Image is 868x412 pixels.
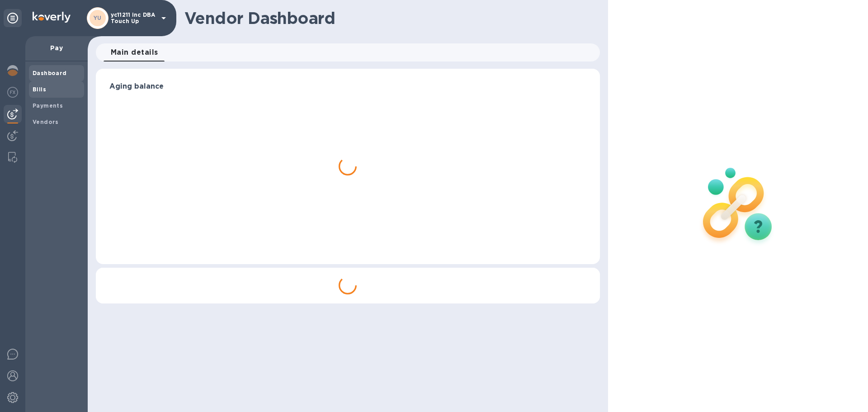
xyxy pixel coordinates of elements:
[33,70,67,76] b: Dashboard
[111,12,156,24] p: yc11211 inc DBA Touch Up
[94,14,102,21] b: YU
[184,9,594,28] h1: Vendor Dashboard
[4,9,22,27] div: Unpin categories
[111,46,158,59] span: Main details
[33,102,63,109] b: Payments
[33,43,80,52] p: Pay
[33,118,59,125] b: Vendors
[33,12,71,23] img: Logo
[7,87,18,98] img: Foreign exchange
[33,86,46,93] b: Bills
[109,82,586,91] h3: Aging balance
